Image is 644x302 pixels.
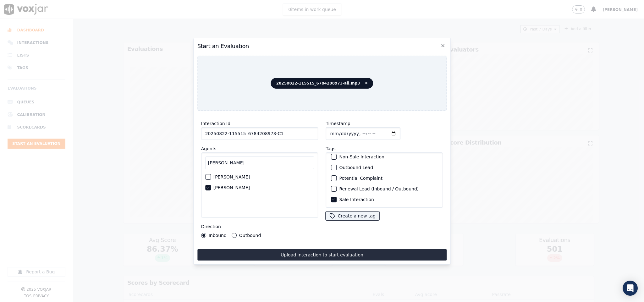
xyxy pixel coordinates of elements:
label: Potential Complaint [339,176,383,180]
label: Inbound [209,233,227,238]
label: Tags [326,146,336,151]
label: Interaction Id [201,121,230,126]
label: Outbound [239,233,261,238]
label: Renewal Lead (Inbound / Outbound) [339,187,419,191]
label: Timestamp [326,121,350,126]
label: Sale Interaction [339,197,374,202]
button: Upload interaction to start evaluation [197,249,447,261]
div: Open Intercom Messenger [623,281,638,296]
label: Direction [201,224,221,229]
h2: Start an Evaluation [197,42,447,51]
input: reference id, file name, etc [201,127,318,140]
label: Agents [201,146,217,151]
button: Create a new tag [326,211,379,220]
label: [PERSON_NAME] [213,175,250,179]
label: Non-Sale Interaction [339,155,384,159]
input: Search Agents... [205,156,314,169]
label: [PERSON_NAME] [213,185,250,190]
label: Outbound Lead [339,165,373,170]
span: 20250822-115515_6784208973-all.mp3 [271,78,373,89]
